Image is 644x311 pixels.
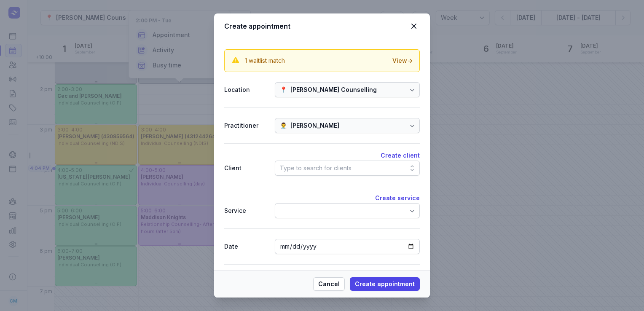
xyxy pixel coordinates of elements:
span: → [407,57,413,64]
span: Create appointment [355,279,415,289]
div: [PERSON_NAME] Counselling [290,85,377,95]
button: Create service [375,193,420,203]
div: 📍 [280,85,287,95]
button: Cancel [313,277,345,291]
button: Create client [381,150,420,161]
div: Practitioner [224,121,268,131]
div: 👨‍⚕️ [280,121,287,131]
div: [PERSON_NAME] [290,121,339,131]
div: Service [224,206,268,216]
div: 1 waitlist match [245,56,285,65]
div: Create appointment [224,21,408,31]
input: Date [275,239,420,254]
div: Client [224,163,268,173]
div: Date [224,241,268,252]
div: View [392,56,413,65]
button: Create appointment [350,277,420,291]
div: Type to search for clients [280,163,352,173]
span: Cancel [318,279,340,289]
div: Location [224,85,268,95]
